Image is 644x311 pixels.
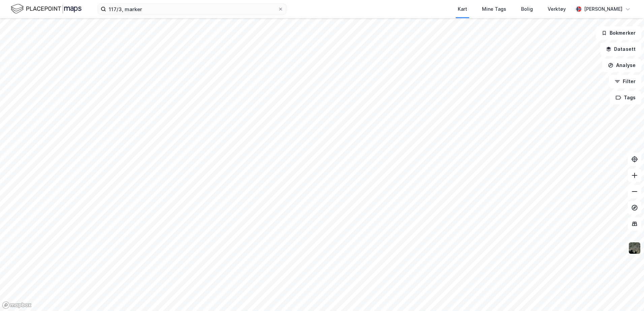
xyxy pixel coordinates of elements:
[2,301,32,309] a: Mapbox homepage
[609,75,641,88] button: Filter
[600,42,641,56] button: Datasett
[596,26,641,40] button: Bokmerker
[106,4,278,14] input: Søk på adresse, matrikkel, gårdeiere, leietakere eller personer
[610,279,644,311] div: Kontrollprogram for chat
[584,5,622,13] div: [PERSON_NAME]
[482,5,506,13] div: Mine Tags
[610,279,644,311] iframe: Chat Widget
[11,3,82,15] img: logo.f888ab2527a4732fd821a326f86c7f29.svg
[548,5,566,13] div: Verktøy
[628,242,641,254] img: 9k=
[458,5,467,13] div: Kart
[521,5,533,13] div: Bolig
[602,59,641,72] button: Analyse
[610,91,641,104] button: Tags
